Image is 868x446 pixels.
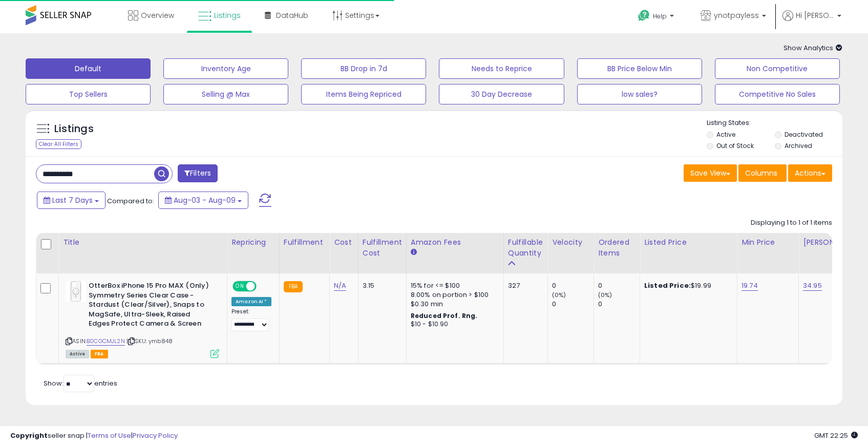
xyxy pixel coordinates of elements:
div: Fulfillment [284,237,325,248]
span: Hi [PERSON_NAME] [796,10,834,20]
span: Compared to: [107,196,154,206]
button: Default [26,58,151,79]
a: 19.74 [742,281,758,291]
div: Listed Price [644,237,733,248]
span: ON [234,282,246,291]
a: N/A [334,281,346,291]
a: Terms of Use [88,431,131,440]
div: 0 [552,281,594,290]
div: Title [63,237,223,248]
div: 15% for <= $100 [411,281,496,290]
h5: Listings [54,122,94,136]
div: 0 [552,300,594,309]
button: Competitive No Sales [715,84,840,104]
div: $10 - $10.90 [411,320,496,329]
button: Non Competitive [715,58,840,79]
span: Last 7 Days [52,195,93,205]
button: Needs to Reprice [439,58,564,79]
button: BB Drop in 7d [301,58,426,79]
div: Amazon Fees [411,237,499,248]
div: ASIN: [66,281,219,357]
span: Show: entries [44,378,117,388]
button: Filters [178,164,218,182]
small: (0%) [598,291,612,299]
span: 2025-08-17 22:25 GMT [814,431,858,440]
div: seller snap | | [10,431,178,441]
a: Hi [PERSON_NAME] [782,10,841,33]
button: Last 7 Days [37,192,105,209]
button: Columns [738,164,787,182]
button: Save View [684,164,737,182]
b: Reduced Prof. Rng. [411,311,478,320]
span: Aug-03 - Aug-09 [174,195,236,205]
div: Clear All Filters [36,139,81,149]
b: OtterBox iPhone 15 Pro MAX (Only) Symmetry Series Clear Case - Stardust (Clear/Silver), Snaps to ... [89,281,213,331]
div: 3.15 [363,281,398,290]
div: Displaying 1 to 1 of 1 items [751,218,832,228]
div: 8.00% on portion > $100 [411,290,496,300]
small: (0%) [552,291,566,299]
div: Cost [334,237,354,248]
span: | SKU: ymb848 [126,337,173,345]
label: Out of Stock [716,141,754,150]
button: BB Price Below Min [577,58,702,79]
img: 31Ky92KlBUL._SL40_.jpg [66,281,86,302]
i: Get Help [638,9,650,22]
a: B0CGCMJL2N [87,337,125,346]
span: FBA [91,350,108,358]
button: Aug-03 - Aug-09 [158,192,248,209]
div: Amazon AI * [231,297,271,306]
div: Fulfillable Quantity [508,237,543,259]
div: $0.30 min [411,300,496,309]
button: Selling @ Max [163,84,288,104]
b: Listed Price: [644,281,691,290]
button: 30 Day Decrease [439,84,564,104]
button: Top Sellers [26,84,151,104]
div: Repricing [231,237,275,248]
small: FBA [284,281,303,292]
span: All listings currently available for purchase on Amazon [66,350,89,358]
span: Columns [745,168,777,178]
div: 0 [598,281,640,290]
button: Inventory Age [163,58,288,79]
span: OFF [255,282,271,291]
span: Show Analytics [784,43,842,53]
div: [PERSON_NAME] [803,237,864,248]
strong: Copyright [10,431,48,440]
div: Velocity [552,237,589,248]
div: 0 [598,300,640,309]
label: Archived [785,141,812,150]
span: DataHub [276,10,308,20]
div: Preset: [231,308,271,331]
div: 327 [508,281,540,290]
a: Privacy Policy [133,431,178,440]
div: Fulfillment Cost [363,237,402,259]
a: 34.95 [803,281,822,291]
small: Amazon Fees. [411,248,417,257]
button: Actions [788,164,832,182]
span: ynotpayless [714,10,759,20]
span: Listings [214,10,241,20]
span: Help [653,12,667,20]
div: Min Price [742,237,794,248]
button: low sales? [577,84,702,104]
p: Listing States: [707,118,842,128]
div: Ordered Items [598,237,636,259]
button: Items Being Repriced [301,84,426,104]
a: Help [630,2,684,33]
label: Active [716,130,735,139]
div: $19.99 [644,281,729,290]
span: Overview [141,10,174,20]
label: Deactivated [785,130,823,139]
